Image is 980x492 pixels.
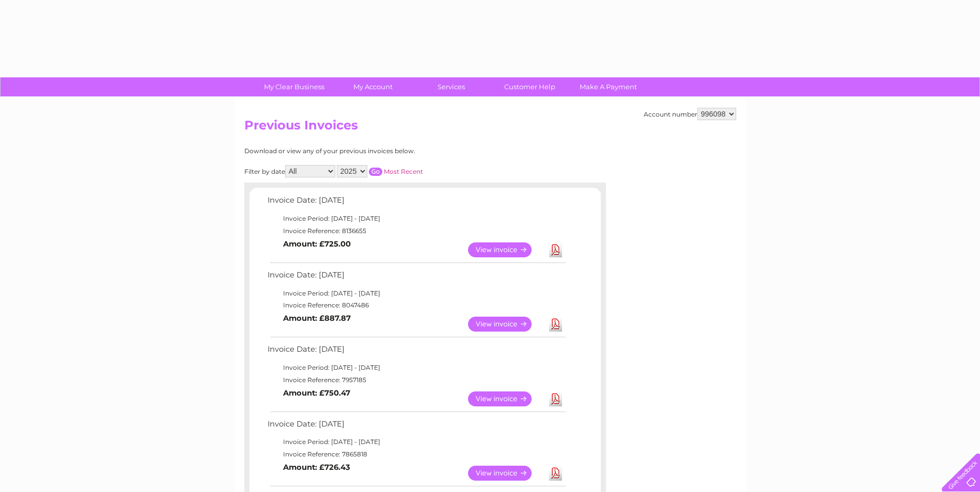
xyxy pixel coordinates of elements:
[468,466,544,481] a: View
[468,242,544,257] a: View
[244,147,516,155] div: Download or view any of your previous invoices below.
[265,417,567,436] td: Invoice Date: [DATE]
[265,225,567,237] td: Invoice Reference: 8136655
[468,317,544,332] a: View
[549,317,562,332] a: Download
[244,165,516,177] div: Filter by date
[265,362,567,374] td: Invoice Period: [DATE] - [DATE]
[265,374,567,386] td: Invoice Reference: 7957185
[487,77,572,96] a: Customer Help
[283,463,350,472] b: Amount: £726.43
[265,342,567,362] td: Invoice Date: [DATE]
[244,118,736,138] h2: Previous Invoices
[549,242,562,257] a: Download
[265,268,567,287] td: Invoice Date: [DATE]
[265,212,567,225] td: Invoice Period: [DATE] - [DATE]
[252,77,337,96] a: My Clear Business
[283,388,350,398] b: Amount: £750.47
[330,77,415,96] a: My Account
[566,77,651,96] a: Make A Payment
[384,168,423,175] a: Most Recent
[644,108,736,120] div: Account number
[549,391,562,406] a: Download
[265,287,567,300] td: Invoice Period: [DATE] - [DATE]
[409,77,494,96] a: Services
[549,466,562,481] a: Download
[265,436,567,448] td: Invoice Period: [DATE] - [DATE]
[265,193,567,212] td: Invoice Date: [DATE]
[283,239,351,249] b: Amount: £725.00
[265,299,567,311] td: Invoice Reference: 8047486
[468,391,544,406] a: View
[283,314,351,323] b: Amount: £887.87
[265,448,567,461] td: Invoice Reference: 7865818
